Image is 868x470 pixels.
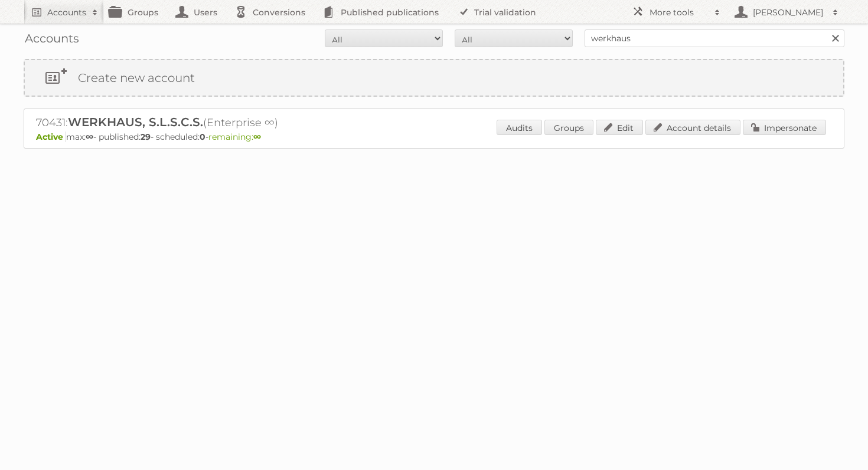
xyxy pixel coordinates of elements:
h2: Accounts [47,6,86,18]
a: Audits [497,120,542,135]
h2: [PERSON_NAME] [750,6,827,18]
p: max: - published: - scheduled: - [36,132,832,142]
h2: 70431: (Enterprise ∞) [36,115,449,130]
span: WERKHAUS, S.L.S.C.S. [68,115,203,129]
a: Create new account [25,60,843,96]
a: Account details [645,120,740,135]
a: Groups [544,120,593,135]
h2: More tools [650,6,709,18]
strong: ∞ [253,132,261,142]
a: Impersonate [743,120,826,135]
span: Active [36,132,66,142]
span: remaining: [208,132,261,142]
a: Edit [596,120,643,135]
strong: 29 [141,132,151,142]
strong: ∞ [86,132,93,142]
strong: 0 [200,132,205,142]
